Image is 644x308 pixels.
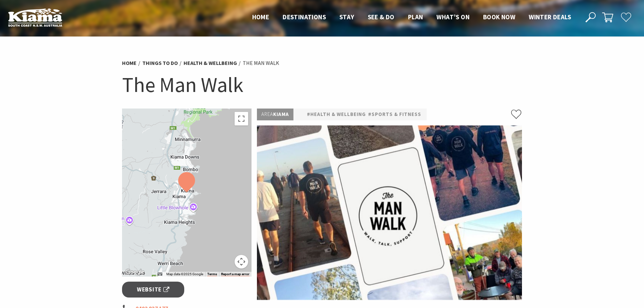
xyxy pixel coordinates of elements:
span: Winter Deals [529,13,571,21]
a: Report a map error [221,272,249,276]
a: Click to see this area on Google Maps [124,268,146,277]
li: The Man Walk [243,59,279,68]
span: Home [252,13,269,21]
img: Kiama Logo [8,8,62,27]
nav: Main Menu [245,12,578,23]
span: Area [261,111,273,117]
a: #Sports & Fitness [368,110,421,119]
a: #Health & Wellbeing [307,110,366,119]
span: Map data ©2025 Google [166,272,203,276]
h1: The Man Walk [122,71,522,98]
button: Toggle fullscreen view [235,112,248,125]
button: Map camera controls [235,255,248,268]
span: Stay [339,13,354,21]
a: Home [122,60,137,67]
button: Keyboard shortcuts [158,272,162,277]
span: Destinations [283,13,326,21]
span: See & Do [368,13,395,21]
span: Book now [483,13,515,21]
p: Kiama [257,109,293,120]
a: Website [122,282,185,298]
a: Health & Wellbeing [184,60,237,67]
a: Terms [207,272,217,276]
span: Plan [408,13,423,21]
a: Things To Do [142,60,178,67]
img: Google [124,268,146,277]
span: Website [137,285,169,294]
span: What’s On [436,13,470,21]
